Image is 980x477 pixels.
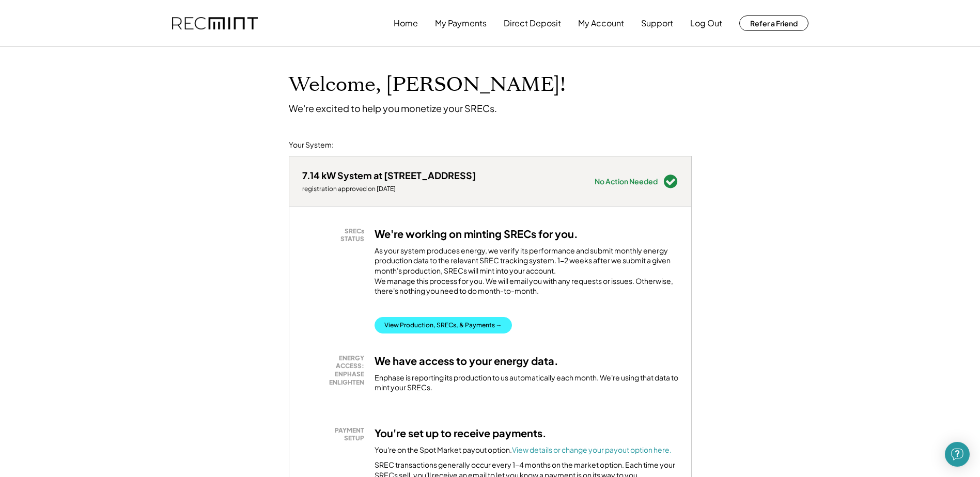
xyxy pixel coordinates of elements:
[690,13,722,34] button: Log Out
[307,426,364,442] div: PAYMENT SETUP
[375,246,678,301] div: As your system produces energy, we verify its performance and submit monthly energy production da...
[394,13,418,34] button: Home
[172,17,258,30] img: recmint-logotype%403x.png
[375,426,547,440] h3: You're set up to receive payments.
[307,354,364,386] div: ENERGY ACCESS: ENPHASE ENLIGHTEN
[504,13,561,34] button: Direct Deposit
[289,102,497,114] div: We're excited to help you monetize your SRECs.
[289,73,566,97] h1: Welcome, [PERSON_NAME]!
[641,13,673,34] button: Support
[307,227,364,243] div: SRECs STATUS
[375,317,512,333] button: View Production, SRECs, & Payments →
[375,354,558,368] h3: We have access to your energy data.
[302,185,476,193] div: registration approved on [DATE]
[512,445,672,454] a: View details or change your payout option here.
[435,13,487,34] button: My Payments
[595,178,658,185] div: No Action Needed
[375,373,678,393] div: Enphase is reporting its production to us automatically each month. We're using that data to mint...
[375,445,672,455] div: You're on the Spot Market payout option.
[375,227,578,241] h3: We're working on minting SRECs for you.
[739,15,808,31] button: Refer a Friend
[289,140,334,150] div: Your System:
[302,169,476,181] div: 7.14 kW System at [STREET_ADDRESS]
[578,13,624,34] button: My Account
[945,442,970,467] div: Open Intercom Messenger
